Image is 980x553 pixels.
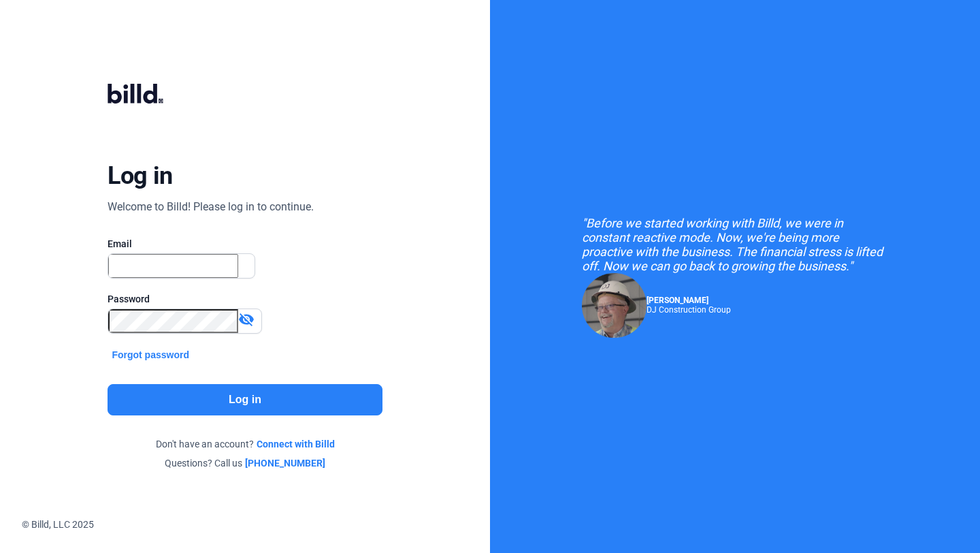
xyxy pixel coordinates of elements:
[108,237,382,251] div: Email
[245,456,325,470] a: [PHONE_NUMBER]
[108,292,382,306] div: Password
[647,296,731,305] span: [PERSON_NAME]
[582,273,647,338] img: Steven Sweeney
[108,347,193,362] button: Forgot password
[108,456,382,470] div: Questions? Call us
[108,437,382,451] div: Don't have an account?
[108,199,314,215] div: Welcome to Billd! Please log in to continue.
[582,216,888,273] div: "Before we started working with Billd, we were in constant reactive mode. Now, we're being more p...
[238,311,255,328] mat-icon: visibility_off
[108,161,172,191] div: Log in
[257,437,335,451] a: Connect with Billd
[108,384,382,415] button: Log in
[647,305,731,315] div: DJ Construction Group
